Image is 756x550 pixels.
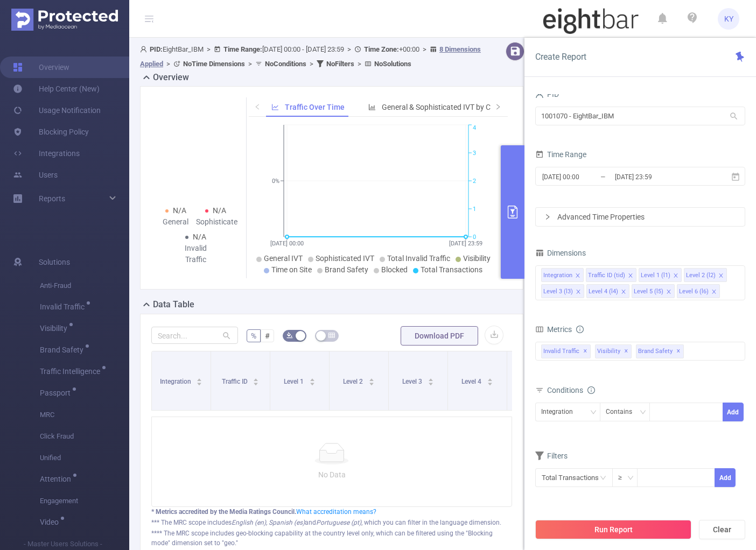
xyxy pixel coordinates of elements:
div: **** The MRC scope includes geo-blocking capability at the country level only, which can be filte... [151,528,512,548]
i: icon: caret-down [368,381,374,384]
i: icon: down [627,475,634,482]
tspan: 3 [473,150,476,157]
span: ✕ [583,345,587,358]
b: Time Range: [223,45,262,53]
div: Sort [309,377,316,383]
li: Level 2 (l2) [684,268,727,282]
span: Level 3 [402,378,424,385]
i: icon: caret-up [253,377,259,380]
span: General IVT [264,254,303,263]
span: Anti-Fraud [40,275,129,297]
span: Traffic Intelligence [40,368,104,375]
div: *** The MRC scope includes and , which you can filter in the language dimension. [151,518,512,527]
div: General [156,216,196,228]
span: Passport [40,389,74,397]
button: Clear [699,520,745,539]
tspan: [DATE] 00:00 [270,240,304,247]
i: icon: caret-up [309,377,315,380]
span: Level 2 [343,378,365,385]
i: icon: bar-chart [368,103,376,111]
div: Contains [606,403,640,421]
a: Overview [13,57,69,78]
i: icon: user [140,46,150,53]
a: Usage Notification [13,100,101,121]
span: > [354,60,365,68]
b: No Solutions [374,60,411,68]
span: N/A [173,206,186,215]
span: Total Transactions [421,265,482,274]
b: * Metrics accredited by the Media Ratings Council. [151,508,296,516]
div: Invalid Traffic [176,243,216,265]
span: Time Range [535,150,586,159]
span: Unified [40,447,129,469]
span: ✕ [624,345,628,358]
i: icon: caret-down [253,381,259,384]
span: # [265,332,270,340]
div: Integration [543,269,572,283]
span: Blocked [381,265,408,274]
i: icon: info-circle [587,386,595,394]
span: Total Invalid Traffic [387,254,450,263]
i: icon: close [621,289,626,295]
span: Conditions [547,386,595,394]
div: Level 6 (l6) [679,285,709,299]
span: Click Fraud [40,426,129,447]
i: icon: right [495,103,501,110]
span: Filters [535,452,568,460]
span: MRC [40,404,129,426]
b: No Conditions [265,60,306,68]
tspan: 0% [272,178,279,185]
span: Metrics [535,325,572,334]
img: Protected Media [11,9,118,31]
tspan: 1 [473,206,476,213]
i: icon: caret-down [487,381,493,384]
span: ✕ [676,345,681,358]
li: Level 4 (l4) [586,284,629,298]
span: Brand Safety [325,265,368,274]
button: Run Report [535,520,691,539]
div: Level 1 (l1) [641,269,670,283]
span: Traffic ID [222,378,249,385]
b: PID: [150,45,163,53]
i: icon: user [535,90,544,98]
div: icon: rightAdvanced Time Properties [536,208,745,226]
span: Integration [160,378,193,385]
span: KY [724,8,733,30]
a: Reports [39,188,65,209]
i: icon: table [328,332,335,339]
a: Help Center (New) [13,78,100,100]
i: English (en), Spanish (es) [232,519,305,526]
tspan: 4 [473,125,476,132]
li: Level 5 (l5) [632,284,675,298]
i: icon: close [711,289,717,295]
div: Level 5 (l5) [634,285,663,299]
input: End date [614,170,701,184]
a: Users [13,164,58,186]
span: Level 4 [461,378,483,385]
b: No Filters [326,60,354,68]
input: Start date [541,170,628,184]
div: Sort [368,377,375,383]
span: > [204,45,214,53]
li: Level 6 (l6) [677,284,720,298]
span: Brand Safety [40,346,87,354]
i: icon: caret-up [428,377,433,380]
h2: Data Table [153,298,194,311]
li: Level 1 (l1) [639,268,682,282]
li: Level 3 (l3) [541,284,584,298]
p: No Data [160,469,503,481]
span: Brand Safety [636,344,684,358]
input: Search... [151,327,238,344]
span: Visibility [40,325,71,332]
div: Sort [253,377,259,383]
a: Integrations [13,143,80,164]
span: Traffic Over Time [285,103,345,111]
div: Traffic ID (tid) [588,269,625,283]
div: ≥ [618,469,629,486]
span: Attention [40,475,75,483]
div: Sort [428,377,434,383]
div: Sort [487,377,493,383]
i: icon: close [576,289,581,295]
span: % [251,332,256,340]
i: icon: down [590,409,597,417]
